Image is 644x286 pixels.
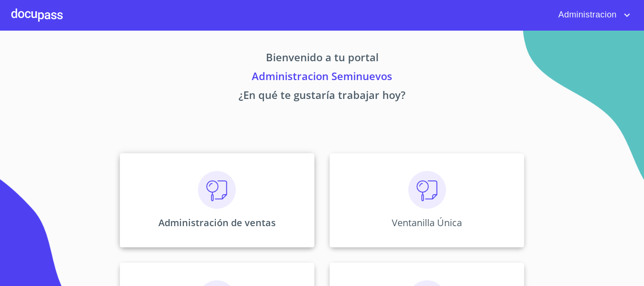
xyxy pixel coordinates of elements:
[551,8,621,23] span: Administracion
[408,171,446,209] img: consulta.png
[551,8,633,23] button: account of current user
[32,49,612,68] p: Bienvenido a tu portal
[158,216,276,229] p: Administración de ventas
[392,216,462,229] p: Ventanilla Única
[198,171,236,209] img: consulta.png
[32,68,612,87] p: Administracion Seminuevos
[32,87,612,106] p: ¿En qué te gustaría trabajar hoy?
